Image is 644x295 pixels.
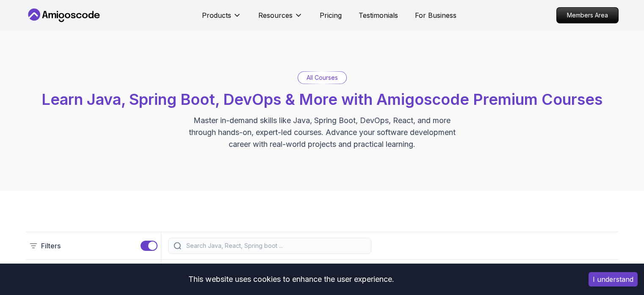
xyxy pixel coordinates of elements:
p: Resources [258,10,293,20]
button: Accept cookies [589,272,638,287]
input: Search Java, React, Spring boot ... [185,242,366,250]
span: Learn Java, Spring Boot, DevOps & More with Amigoscode Premium Courses [41,90,603,109]
a: Pricing [320,10,342,20]
button: Products [202,10,241,27]
p: All Courses [307,73,338,82]
p: Master in-demand skills like Java, Spring Boot, DevOps, React, and more through hands-on, expert-... [180,115,464,150]
a: Testimonials [359,10,398,20]
p: Products [202,10,231,20]
p: Filters [41,241,61,251]
button: Resources [258,10,303,27]
a: Members Area [556,7,619,23]
a: For Business [415,10,456,20]
iframe: chat widget [591,242,644,282]
p: Members Area [557,8,618,23]
div: This website uses cookies to enhance the user experience. [6,270,576,289]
